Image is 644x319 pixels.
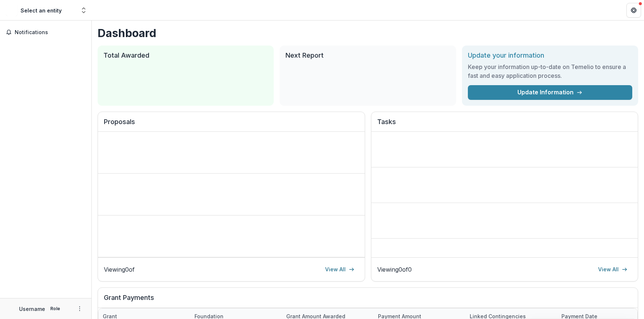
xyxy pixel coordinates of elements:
button: Get Help [626,3,641,18]
p: Viewing 0 of 0 [377,265,412,274]
a: View All [321,264,359,275]
h3: Keep your information up-to-date on Temelio to ensure a fast and easy application process. [468,62,632,80]
h2: Tasks [377,118,632,132]
p: Role [48,305,62,312]
h1: Dashboard [98,26,638,40]
p: Username [19,305,45,313]
h2: Update your information [468,51,632,59]
button: Notifications [3,26,88,38]
a: View All [594,264,632,275]
button: Open entity switcher [79,3,89,18]
p: Viewing 0 of [104,265,135,274]
div: Select an entity [21,7,62,14]
h2: Grant Payments [104,294,632,308]
h2: Proposals [104,118,359,132]
h2: Next Report [285,51,450,59]
span: Notifications [15,29,85,36]
a: Update Information [468,85,632,100]
h2: Total Awarded [103,51,268,59]
button: More [75,304,84,313]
